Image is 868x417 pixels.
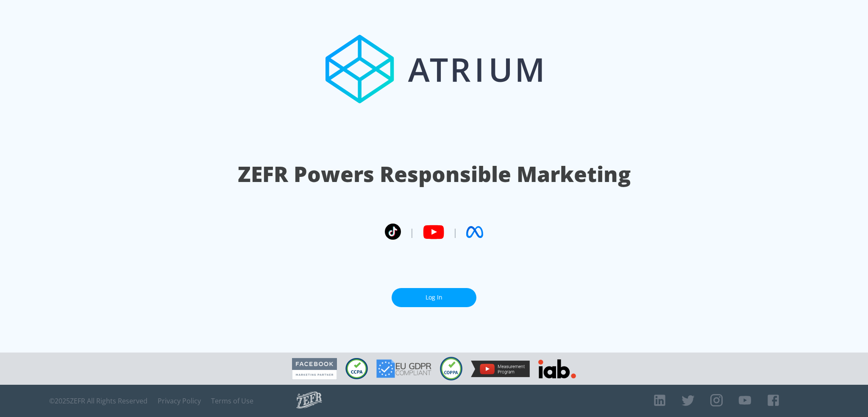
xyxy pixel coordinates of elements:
span: | [453,226,458,238]
img: YouTube Measurement Program [471,361,530,377]
img: GDPR Compliant [376,359,431,378]
a: Log In [392,288,476,307]
a: Privacy Policy [158,397,201,405]
img: Facebook Marketing Partner [292,358,337,380]
h1: ZEFR Powers Responsible Marketing [238,160,631,189]
img: IAB [538,359,576,378]
img: COPPA Compliant [440,357,462,381]
a: Terms of Use [211,397,253,405]
img: CCPA Compliant [345,358,368,379]
span: © 2025 ZEFR All Rights Reserved [49,397,147,405]
span: | [409,226,415,238]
